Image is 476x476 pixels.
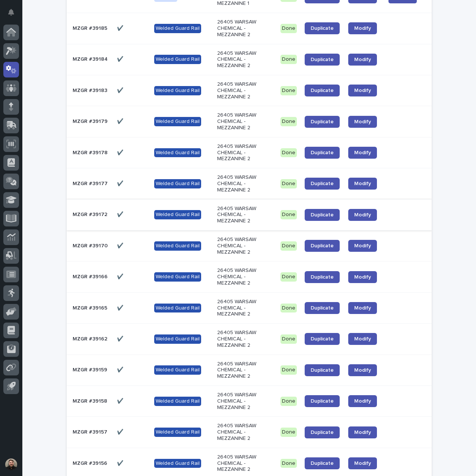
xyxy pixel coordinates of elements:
[117,304,125,311] p: ✔️
[217,206,270,224] p: 26405 WARSAW CHEMICAL - MEZZANINE 2
[354,399,371,404] span: Modify
[280,241,297,251] div: Done
[67,230,432,261] tr: MZGR #39170MZGR #39170 ✔️✔️ Welded Guard Rail26405 WARSAW CHEMICAL - MEZZANINE 2DoneDuplicateModify
[305,209,340,221] a: Duplicate
[154,210,201,219] div: Welded Guard Rail
[154,365,201,375] div: Welded Guard Rail
[305,364,340,376] a: Duplicate
[311,243,334,248] span: Duplicate
[305,333,340,345] a: Duplicate
[354,181,371,186] span: Modify
[117,210,125,218] p: ✔️
[67,324,432,355] tr: MZGR #39162MZGR #39162 ✔️✔️ Welded Guard Rail26405 WARSAW CHEMICAL - MEZZANINE 2DoneDuplicateModify
[73,86,109,94] p: MZGR #39183
[73,459,109,467] p: MZGR #39156
[67,199,432,230] tr: MZGR #39172MZGR #39172 ✔️✔️ Welded Guard Rail26405 WARSAW CHEMICAL - MEZZANINE 2DoneDuplicateModify
[67,106,432,137] tr: MZGR #39179MZGR #39179 ✔️✔️ Welded Guard Rail26405 WARSAW CHEMICAL - MEZZANINE 2DoneDuplicateModify
[3,457,19,472] button: users-avatar
[73,210,109,218] p: MZGR #39172
[305,22,340,34] a: Duplicate
[217,237,270,255] p: 26405 WARSAW CHEMICAL - MEZZANINE 2
[217,267,270,286] p: 26405 WARSAW CHEMICAL - MEZZANINE 2
[354,243,371,248] span: Modify
[280,334,297,344] div: Done
[305,302,340,314] a: Duplicate
[73,241,109,249] p: MZGR #39170
[305,54,340,66] a: Duplicate
[73,148,109,156] p: MZGR #39178
[305,457,340,469] a: Duplicate
[217,174,270,193] p: 26405 WARSAW CHEMICAL - MEZZANINE 2
[67,417,432,448] tr: MZGR #39157MZGR #39157 ✔️✔️ Welded Guard Rail26405 WARSAW CHEMICAL - MEZZANINE 2DoneDuplicateModify
[354,430,371,435] span: Modify
[348,116,377,128] a: Modify
[348,364,377,376] a: Modify
[348,457,377,469] a: Modify
[154,148,201,158] div: Welded Guard Rail
[73,397,109,404] p: MZGR #39158
[311,119,334,124] span: Duplicate
[354,305,371,311] span: Modify
[117,428,125,435] p: ✔️
[305,178,340,190] a: Duplicate
[217,423,270,441] p: 26405 WARSAW CHEMICAL - MEZZANINE 2
[73,334,109,342] p: MZGR #39162
[280,86,297,95] div: Done
[311,181,334,186] span: Duplicate
[117,117,125,125] p: ✔️
[354,461,371,466] span: Modify
[348,209,377,221] a: Modify
[217,50,270,69] p: 26405 WARSAW CHEMICAL - MEZZANINE 2
[117,179,125,187] p: ✔️
[117,24,125,32] p: ✔️
[217,361,270,380] p: 26405 WARSAW CHEMICAL - MEZZANINE 2
[154,179,201,188] div: Welded Guard Rail
[73,428,109,435] p: MZGR #39157
[117,272,125,280] p: ✔️
[348,240,377,252] a: Modify
[217,19,270,38] p: 26405 WARSAW CHEMICAL - MEZZANINE 2
[348,333,377,345] a: Modify
[311,430,334,435] span: Duplicate
[305,240,340,252] a: Duplicate
[117,55,125,63] p: ✔️
[217,454,270,473] p: 26405 WARSAW CHEMICAL - MEZZANINE 2
[154,397,201,406] div: Welded Guard Rail
[280,210,297,219] div: Done
[73,272,109,280] p: MZGR #39166
[117,148,125,156] p: ✔️
[311,461,334,466] span: Duplicate
[117,365,125,373] p: ✔️
[354,150,371,155] span: Modify
[73,179,109,187] p: MZGR #39177
[348,22,377,34] a: Modify
[117,241,125,249] p: ✔️
[354,88,371,93] span: Modify
[280,148,297,158] div: Done
[154,117,201,126] div: Welded Guard Rail
[354,212,371,218] span: Modify
[348,395,377,407] a: Modify
[67,261,432,292] tr: MZGR #39166MZGR #39166 ✔️✔️ Welded Guard Rail26405 WARSAW CHEMICAL - MEZZANINE 2DoneDuplicateModify
[354,119,371,124] span: Modify
[217,330,270,348] p: 26405 WARSAW CHEMICAL - MEZZANINE 2
[67,75,432,106] tr: MZGR #39183MZGR #39183 ✔️✔️ Welded Guard Rail26405 WARSAW CHEMICAL - MEZZANINE 2DoneDuplicateModify
[348,147,377,159] a: Modify
[354,336,371,342] span: Modify
[217,81,270,100] p: 26405 WARSAW CHEMICAL - MEZZANINE 2
[354,275,371,280] span: Modify
[117,397,125,404] p: ✔️
[280,55,297,64] div: Done
[154,55,201,64] div: Welded Guard Rail
[154,304,201,313] div: Welded Guard Rail
[311,336,334,342] span: Duplicate
[354,57,371,62] span: Modify
[117,86,125,94] p: ✔️
[154,428,201,437] div: Welded Guard Rail
[311,399,334,404] span: Duplicate
[154,24,201,33] div: Welded Guard Rail
[154,272,201,282] div: Welded Guard Rail
[280,397,297,406] div: Done
[217,299,270,317] p: 26405 WARSAW CHEMICAL - MEZZANINE 2
[354,368,371,373] span: Modify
